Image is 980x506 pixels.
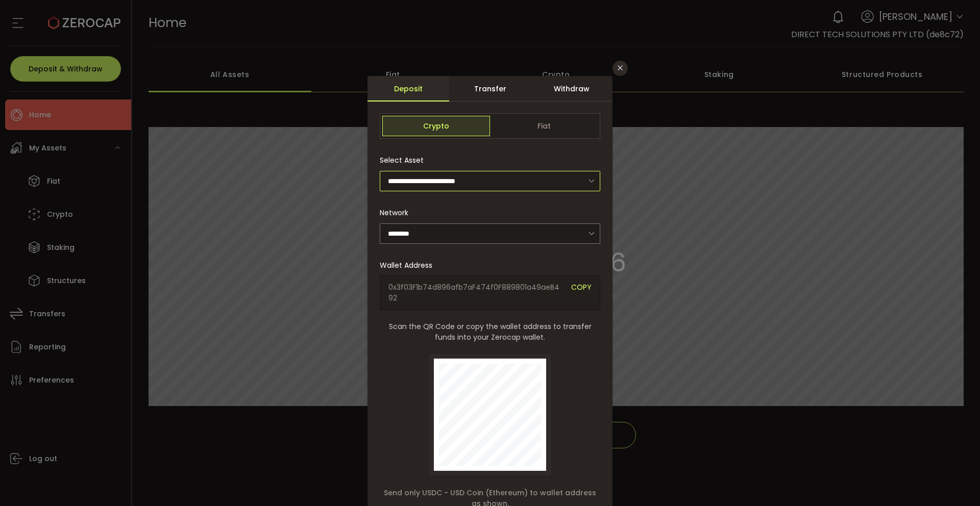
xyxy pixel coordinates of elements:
[571,282,592,303] span: COPY
[380,321,600,343] span: Scan the QR Code or copy the wallet address to transfer funds into your Zerocap wallet.
[380,155,430,165] label: Select Asset
[531,76,612,102] div: Withdraw
[380,260,438,270] label: Wallet Address
[449,76,531,102] div: Transfer
[367,76,449,102] div: Deposit
[388,282,563,303] span: 0x3f03F1b74d896afb7aF474f0F889801a49aeB492
[612,61,628,76] button: Close
[380,208,414,218] label: Network
[490,116,598,136] span: Fiat
[382,116,490,136] span: Crypto
[929,457,980,506] iframe: Chat Widget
